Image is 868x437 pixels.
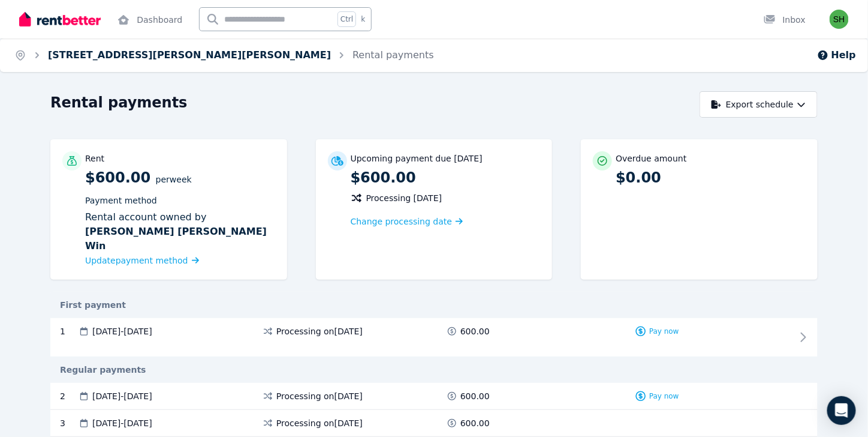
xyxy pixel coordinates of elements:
span: [DATE] - [DATE] [92,417,152,429]
span: per Week [156,175,192,184]
button: Export schedule [700,91,818,118]
p: $600.00 [85,168,275,268]
div: First payment [50,299,818,311]
span: 600.00 [460,390,490,402]
img: Sorita Heng [830,10,849,29]
b: [PERSON_NAME] [PERSON_NAME] Win [85,225,275,253]
p: $600.00 [351,168,541,187]
span: Change processing date [351,215,453,228]
span: 600.00 [460,325,490,337]
p: Overdue amount [616,152,686,164]
div: Rental account owned by [85,210,275,253]
span: Processing [DATE] [366,192,442,204]
div: 3 [60,417,78,429]
a: Rental payments [352,49,434,61]
span: 600.00 [460,417,490,429]
p: Payment method [85,194,275,206]
div: 2 [60,390,78,402]
span: Processing on [DATE] [276,325,363,337]
div: Regular payments [50,364,818,376]
a: Change processing date [351,215,463,228]
span: Ctrl [337,11,356,27]
a: [STREET_ADDRESS][PERSON_NAME][PERSON_NAME] [48,49,331,61]
p: $0.00 [616,168,806,187]
p: Upcoming payment due [DATE] [351,152,483,164]
span: Processing on [DATE] [276,390,363,402]
div: Open Intercom Messenger [827,396,856,425]
span: Update payment method [85,256,188,265]
span: Pay now [649,327,679,336]
span: [DATE] - [DATE] [92,325,152,337]
span: Pay now [649,391,679,401]
p: Rent [85,152,104,164]
img: RentBetter [19,10,101,28]
div: 1 [60,325,78,337]
span: k [361,14,365,24]
button: Help [817,48,856,62]
h1: Rental payments [50,93,188,112]
span: Processing on [DATE] [276,417,363,429]
span: [DATE] - [DATE] [92,390,152,402]
div: Inbox [764,14,806,26]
